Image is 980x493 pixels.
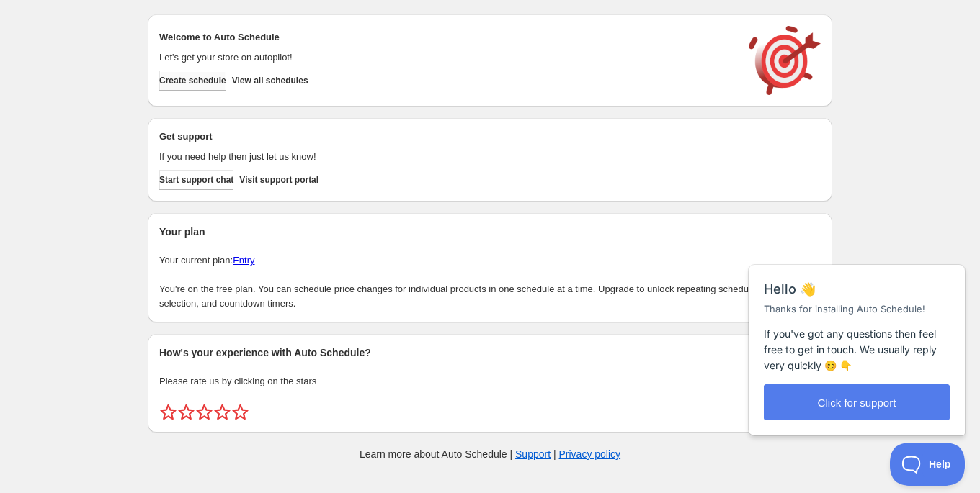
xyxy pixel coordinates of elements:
[741,230,974,443] iframe: Help Scout Beacon - Messages and Notifications
[159,253,821,268] p: Your current plan:
[239,174,318,186] span: Visit support portal
[159,30,734,45] h2: Welcome to Auto Schedule
[159,345,821,360] h2: How's your experience with Auto Schedule?
[559,448,621,460] a: Privacy policy
[159,225,821,239] h2: Your plan
[360,447,620,461] p: Learn more about Auto Schedule | |
[890,443,966,486] iframe: Help Scout Beacon - Open
[159,150,734,164] p: If you need help then just let us know!
[159,75,226,86] span: Create schedule
[159,174,233,186] span: Start support chat
[159,50,734,65] p: Let's get your store on autopilot!
[232,71,308,91] button: View all schedules
[159,282,821,311] p: You're on the free plan. You can schedule price changes for individual products in one schedule a...
[159,130,734,144] h2: Get support
[239,170,318,190] a: Visit support portal
[159,71,226,91] button: Create schedule
[159,374,821,389] p: Please rate us by clicking on the stars
[233,255,254,266] a: Entry
[159,170,233,190] a: Start support chat
[232,75,308,86] span: View all schedules
[515,448,551,460] a: Support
